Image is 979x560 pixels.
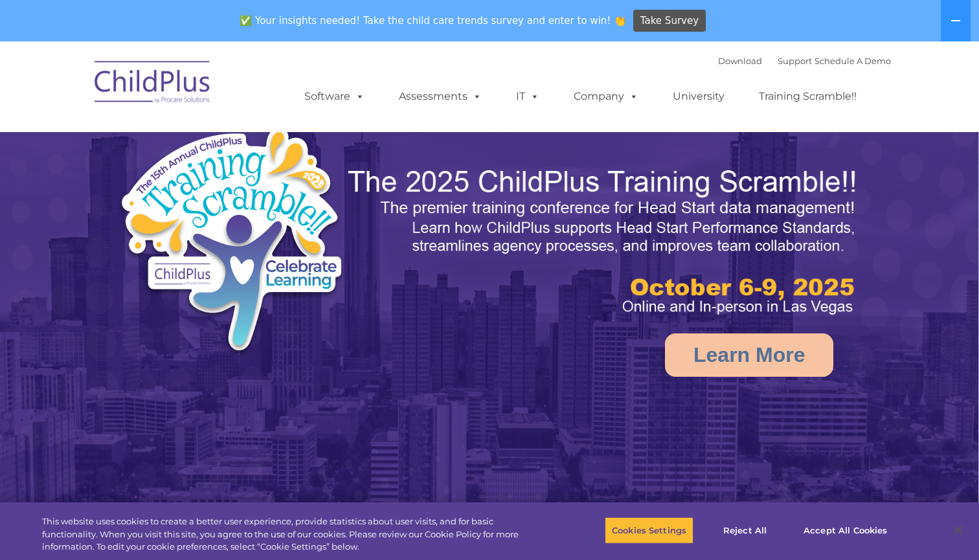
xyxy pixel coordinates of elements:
button: Close [944,516,973,544]
a: Take Survey [633,10,706,32]
button: Reject All [704,517,785,544]
a: University [660,84,737,109]
a: Assessments [386,84,495,109]
font: | [718,56,891,66]
a: Software [291,84,377,109]
div: This website uses cookies to create a better user experience, provide statistics about user visit... [42,515,539,554]
a: Learn More [665,333,833,377]
span: Take Survey [640,10,699,32]
a: Support [778,56,812,66]
span: Phone number [180,139,235,148]
button: Accept All Cookies [796,517,894,544]
img: ChildPlus by Procare Solutions [88,52,218,117]
a: Company [561,84,651,109]
a: IT [503,84,552,109]
span: Last name [180,85,219,95]
button: Cookies Settings [605,517,693,544]
a: Training Scramble!! [746,84,870,109]
a: Schedule A Demo [815,56,891,66]
span: ✅ Your insights needed! Take the child care trends survey and enter to win! 👏 [235,8,631,34]
a: Download [718,56,762,66]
